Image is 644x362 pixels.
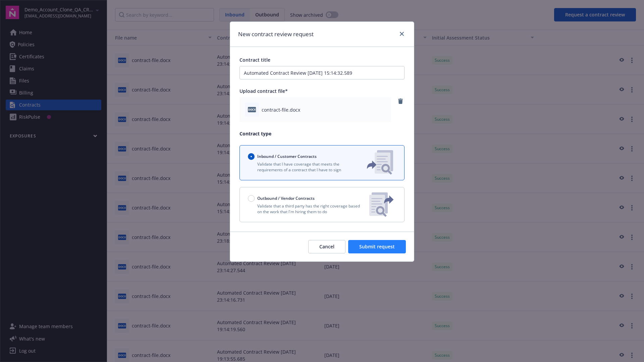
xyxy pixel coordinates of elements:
[257,154,317,159] span: Inbound / Customer Contracts
[248,107,256,112] span: docx
[257,195,315,201] span: Outbound / Vendor Contracts
[238,30,314,39] h1: New contract review request
[239,145,405,180] button: Inbound / Customer ContractsValidate that I have coverage that meets the requirements of a contra...
[359,243,395,250] span: Submit request
[396,97,405,105] a: remove
[348,240,406,253] button: Submit request
[248,195,255,202] input: Outbound / Vendor Contracts
[248,153,255,160] input: Inbound / Customer Contracts
[248,203,364,215] p: Validate that a third party has the right coverage based on the work that I'm hiring them to do
[239,88,288,94] span: Upload contract file*
[239,57,270,63] span: Contract title
[239,130,405,137] p: Contract type
[308,240,345,253] button: Cancel
[239,66,405,79] input: Enter a title for this contract
[319,243,334,250] span: Cancel
[398,30,406,38] a: close
[262,106,300,113] span: contract-file.docx
[248,161,356,173] p: Validate that I have coverage that meets the requirements of a contract that I have to sign
[239,187,405,222] button: Outbound / Vendor ContractsValidate that a third party has the right coverage based on the work t...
